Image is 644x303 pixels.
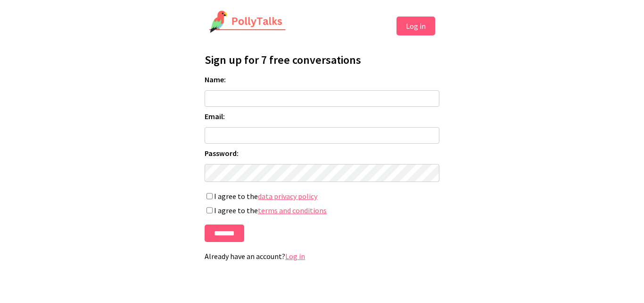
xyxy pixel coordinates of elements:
[209,10,286,34] img: PollyTalks Logo
[285,251,305,261] a: Log in
[258,206,327,215] a: terms and conditions
[258,191,317,201] a: data privacy policy
[205,206,439,215] label: I agree to the
[206,207,213,214] input: I agree to theterms and conditions
[205,191,439,201] label: I agree to the
[205,148,439,158] label: Password:
[205,251,439,261] p: Already have an account?
[205,52,439,67] h1: Sign up for 7 free conversations
[205,112,439,121] label: Email:
[205,75,439,84] label: Name:
[396,17,435,35] button: Log in
[206,193,213,199] input: I agree to thedata privacy policy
